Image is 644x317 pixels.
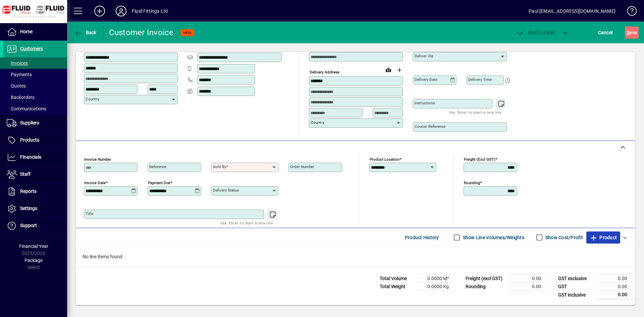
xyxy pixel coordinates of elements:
td: Rounding [462,283,509,291]
td: 0.00 [595,275,635,283]
td: Freight (excl GST) [462,275,509,283]
td: GST inclusive [555,291,595,299]
span: Home [20,29,33,34]
a: Communications [3,103,67,114]
span: Customers [20,46,43,51]
a: View on map [383,64,394,75]
a: Backorders [3,92,67,103]
button: Save [625,27,639,39]
mat-label: Country [86,97,99,101]
a: Payments [3,69,67,80]
td: 0.00 [509,283,549,291]
a: Invoices [3,57,67,69]
button: Product History [402,231,442,244]
span: NEW [183,31,192,35]
div: No line items found [76,247,635,267]
button: Add [89,5,110,17]
span: Financials [20,154,41,160]
span: Support [20,223,37,228]
td: Total Volume [376,275,417,283]
span: Financial Year [19,244,48,249]
button: Copy to Delivery address [169,41,179,52]
span: P [528,30,531,35]
a: Settings [3,200,67,217]
span: Suppliers [20,120,39,125]
a: Suppliers [3,115,67,131]
mat-label: Sold by [213,164,226,169]
label: Show Line Volumes/Weights [462,234,524,241]
a: Home [3,23,67,40]
a: Quotes [3,80,67,92]
mat-label: Rounding [464,180,480,185]
a: Knowledge Base [622,1,636,23]
span: Products [20,137,39,143]
button: Back [72,27,98,39]
mat-label: Order number [290,164,314,169]
mat-label: Delivery time [468,77,492,82]
div: Paul [EMAIL_ADDRESS][DOMAIN_NAME] [529,6,615,16]
span: Settings [20,206,37,211]
mat-hint: Use 'Enter' to start a new line [220,219,273,227]
mat-label: Payment due [148,180,170,185]
span: Staff [20,171,31,177]
mat-label: Product location [370,157,399,162]
td: 0.0000 Kg [417,283,457,291]
span: Package [24,258,43,263]
button: Post & Email [513,27,559,39]
a: Staff [3,166,67,183]
mat-label: Title [86,211,93,216]
span: Communications [7,106,46,111]
span: Backorders [7,95,35,100]
mat-label: Freight (excl GST) [464,157,495,162]
mat-label: Delivery status [213,188,239,193]
span: Reports [20,189,37,194]
a: Reports [3,183,67,200]
span: Invoices [7,60,28,66]
span: Back [74,30,97,35]
span: ost & Email [517,30,555,35]
div: Fluid Fittings Ltd [132,6,168,16]
td: GST [555,283,595,291]
button: Choose address [394,65,405,75]
span: Payments [7,72,32,77]
button: Profile [110,5,132,17]
a: Products [3,132,67,149]
mat-label: Delivery date [415,77,437,82]
td: Total Weight [376,283,417,291]
td: 0.00 [595,291,635,299]
span: Quotes [7,83,26,89]
td: GST exclusive [555,275,595,283]
span: Product [590,232,617,243]
button: Cancel [596,27,614,39]
mat-label: Reference [149,164,166,169]
mat-label: Invoice number [84,157,111,162]
span: ave [627,27,637,38]
span: Product History [405,232,439,243]
mat-label: Courier Reference [415,124,445,129]
td: 0.00 [509,275,549,283]
mat-label: Instructions [415,101,435,105]
mat-label: Invoice date [84,180,106,185]
td: 0.00 [595,283,635,291]
app-page-header-button: Back [67,27,104,39]
a: Support [3,217,67,234]
a: Financials [3,149,67,166]
div: Customer Invoice [109,27,174,38]
mat-hint: Use 'Enter' to start a new line [449,108,501,116]
td: 0.0000 M³ [417,275,457,283]
mat-label: Country [311,120,324,125]
label: Show Cost/Profit [544,234,583,241]
mat-label: Deliver via [415,54,433,58]
button: Product [586,231,620,244]
span: S [627,30,629,35]
span: Cancel [598,27,613,38]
